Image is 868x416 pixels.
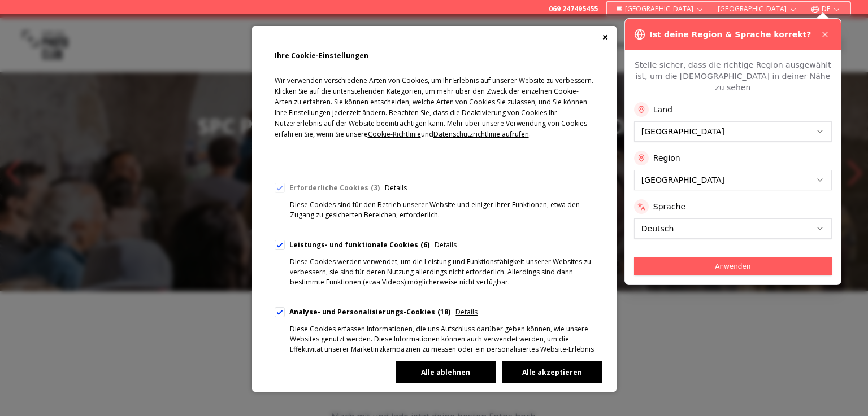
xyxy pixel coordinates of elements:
[290,257,594,287] div: Diese Cookies werden verwendet, um die Leistung und Funktionsfähigkeit unserer Websites zu verbes...
[420,240,429,250] div: 6
[368,129,421,139] span: Cookie-Richtlinie
[435,240,457,250] span: Details
[602,34,608,40] button: Close
[252,26,617,392] div: Cookie Consent Preferences
[275,49,594,63] h2: Ihre Cookie-Einstellungen
[371,183,380,193] div: 3
[289,307,451,317] div: Analyse- und Personalisierungs-Cookies
[275,75,594,156] p: Wir verwenden verschiedene Arten von Cookies, um Ihr Erlebnis auf unserer Website zu verbessern. ...
[289,183,380,193] div: Erforderliche Cookies
[289,240,430,250] div: Leistungs- und funktionale Cookies
[455,307,478,317] span: Details
[437,307,450,317] div: 18
[433,129,529,139] span: Datenschutzrichtlinie aufrufen
[396,361,496,383] button: Alle ablehnen
[385,183,407,193] span: Details
[290,200,594,220] div: Diese Cookies sind für den Betrieb unserer Website und einiger ihrer Funktionen, etwa den Zugang ...
[502,361,602,383] button: Alle akzeptieren
[290,324,594,365] div: Diese Cookies erfassen Informationen, die uns Aufschluss darüber geben können, wie unsere Website...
